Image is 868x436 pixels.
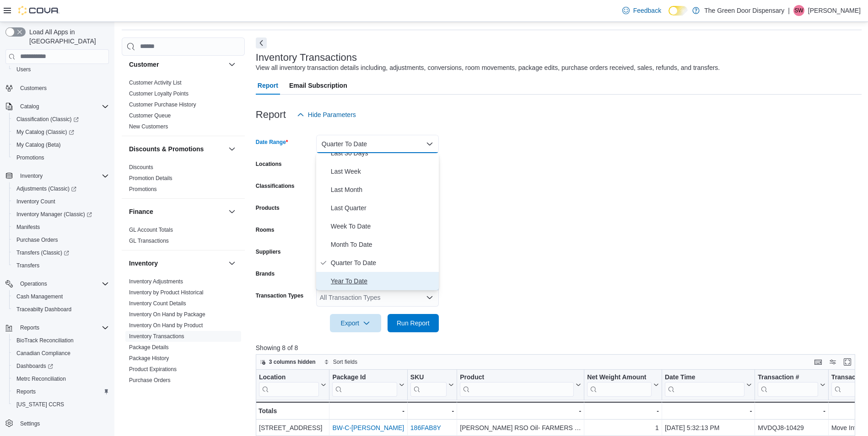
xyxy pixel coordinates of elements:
[426,294,433,301] button: Open list of options
[13,183,109,194] span: Adjustments (Classic)
[16,388,36,395] span: Reports
[332,424,431,431] a: BW-C-[PERSON_NAME]-G1824-2
[13,152,109,163] span: Promotions
[410,373,454,396] button: SKU
[13,348,74,359] a: Canadian Compliance
[410,424,441,431] a: 186FAB8Y
[16,141,61,149] span: My Catalog (Beta)
[13,139,109,150] span: My Catalog (Beta)
[587,405,659,416] div: -
[259,373,319,382] div: Location
[13,209,96,220] a: Inventory Manager (Classic)
[129,79,182,86] span: Customer Activity List
[129,322,203,329] span: Inventory On Hand by Product
[9,246,113,259] a: Transfers (Classic)
[308,110,356,119] span: Hide Parameters
[259,373,319,396] div: Location
[13,361,57,372] a: Dashboards
[388,314,439,332] button: Run Report
[129,101,196,108] a: Customer Purchase History
[331,184,435,195] span: Last Month
[129,175,173,182] span: Promotion Details
[129,333,184,340] span: Inventory Transactions
[13,114,109,125] span: Classification (Classic)
[289,76,347,95] span: Email Subscription
[9,151,113,164] button: Promotions
[13,64,34,75] a: Users
[13,386,39,397] a: Reports
[758,373,825,396] button: Transaction #
[9,334,113,347] button: BioTrack Reconciliation
[316,135,439,153] button: Quarter To Date
[129,355,169,362] span: Package History
[13,152,48,163] a: Promotions
[16,262,39,269] span: Transfers
[332,373,404,396] button: Package Id
[16,278,51,289] button: Operations
[13,222,109,233] span: Manifests
[633,6,661,15] span: Feedback
[758,405,825,416] div: -
[129,207,153,216] h3: Finance
[16,337,74,344] span: BioTrack Reconciliation
[331,221,435,232] span: Week To Date
[2,81,113,95] button: Customers
[332,373,397,382] div: Package Id
[256,109,286,120] h3: Report
[316,153,439,290] div: Select listbox
[13,234,62,245] a: Purchase Orders
[259,422,326,433] div: [STREET_ADDRESS]
[16,293,63,300] span: Cash Management
[13,196,59,207] a: Inventory Count
[16,249,69,256] span: Transfers (Classic)
[9,259,113,272] button: Transfers
[16,211,92,218] span: Inventory Manager (Classic)
[13,361,109,372] span: Dashboards
[129,112,171,119] span: Customer Queue
[665,405,752,416] div: -
[331,257,435,268] span: Quarter To Date
[587,373,652,382] div: Net Weight Amount
[13,373,70,384] a: Metrc Reconciliation
[331,239,435,250] span: Month To Date
[842,356,853,367] button: Enter fullscreen
[2,416,113,430] button: Settings
[259,405,326,416] div: Totals
[331,148,435,159] span: Last 30 Days
[129,90,189,97] span: Customer Loyalty Points
[129,144,204,154] h3: Discounts & Promotions
[669,16,669,16] span: Dark Mode
[129,289,204,296] span: Inventory by Product Historical
[788,5,790,16] p: |
[758,422,825,433] div: MVDQJ8-10429
[129,333,184,340] a: Inventory Transactions
[256,248,281,255] label: Suppliers
[9,372,113,385] button: Metrc Reconciliation
[619,1,665,20] a: Feedback
[16,170,46,181] button: Inventory
[794,5,803,16] span: SW
[256,63,720,73] div: View all inventory transaction details including, adjustments, conversions, room movements, packa...
[13,222,43,233] a: Manifests
[331,276,435,287] span: Year To Date
[16,82,109,94] span: Customers
[587,373,659,396] button: Net Weight Amount
[16,322,109,333] span: Reports
[16,128,74,136] span: My Catalog (Classic)
[16,185,76,192] span: Adjustments (Classic)
[587,422,659,433] div: 1
[26,27,109,46] span: Load All Apps in [GEOGRAPHIC_DATA]
[16,417,109,429] span: Settings
[129,366,177,373] span: Product Expirations
[122,224,245,250] div: Finance
[827,356,838,367] button: Display options
[256,204,280,212] label: Products
[16,101,109,112] span: Catalog
[665,373,752,396] button: Date Time
[9,126,113,138] a: My Catalog (Classic)
[813,356,824,367] button: Keyboard shortcuts
[331,202,435,213] span: Last Quarter
[129,175,173,181] a: Promotion Details
[256,356,319,367] button: 3 columns hidden
[410,373,447,396] div: SKU URL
